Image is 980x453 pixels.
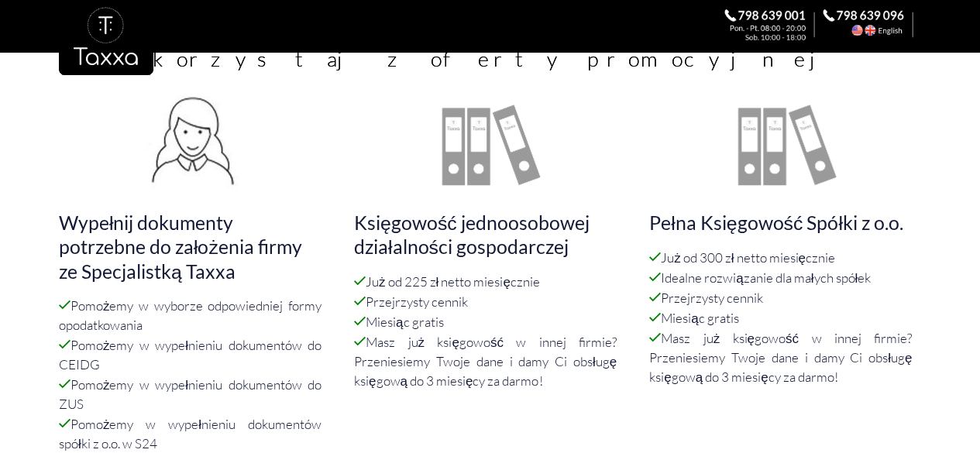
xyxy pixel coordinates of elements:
[354,211,626,260] h4: Księgowość jednoosobowej działalności gospodarczej
[724,9,823,40] div: Zadzwoń do Księgowej. 798 639 001
[724,83,848,207] div: Poznaj cennik Pełnej Księgowości Spółki z o.o.
[649,247,921,386] p: Już od 300 zł netto miesięcznie Idealne rozwiązanie dla małych spółek Przejrzysty cennik Miesiąc ...
[354,271,626,390] p: Już od 225 zł netto miesięcznie Przejrzysty cennik Miesiąc gratis Masz już księgowość w innej fir...
[132,83,256,207] div: Wypełnij dokumenty potrzebne do założenia firmy z Księgową Taxxa
[823,9,921,40] div: Call the Accountant. 798 639 096
[649,211,921,236] h4: Pełna Księgowość Spółki z o.o.
[59,211,331,285] h4: Wypełnij dokumenty potrzebne do założenia firmy ze Specjalistką Taxxa
[428,83,552,207] div: Poznaj cennik księgowości jednoosobowej działalności gospodarczej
